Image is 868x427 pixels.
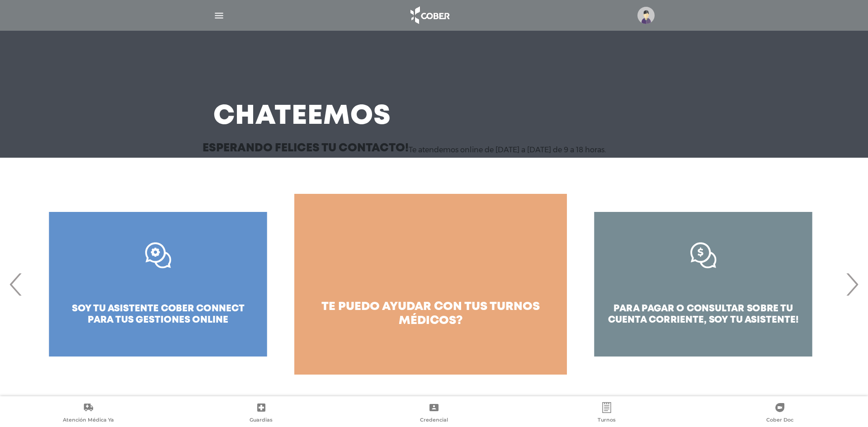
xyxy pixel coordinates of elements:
[321,301,487,312] span: te puedo ayudar con tus
[406,5,453,26] img: logo_cober_home-white.png
[2,402,175,425] a: Atención Médica Ya
[213,105,391,128] h3: Chateemos
[520,402,693,425] a: Turnos
[7,260,25,309] span: Previous
[294,194,567,375] a: te puedo ayudar con tus turnos médicos?
[766,417,793,425] span: Cober Doc
[203,143,409,154] h3: Esperando felices tu contacto!
[843,260,861,309] span: Next
[348,402,520,425] a: Credencial
[637,7,655,24] img: profile-placeholder.svg
[250,417,273,425] span: Guardias
[693,402,866,425] a: Cober Doc
[213,10,225,21] img: Cober_menu-lines-white.svg
[420,417,448,425] span: Credencial
[175,402,347,425] a: Guardias
[63,417,114,425] span: Atención Médica Ya
[598,417,616,425] span: Turnos
[409,145,606,154] p: Te atendemos online de [DATE] a [DATE] de 9 a 18 horas.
